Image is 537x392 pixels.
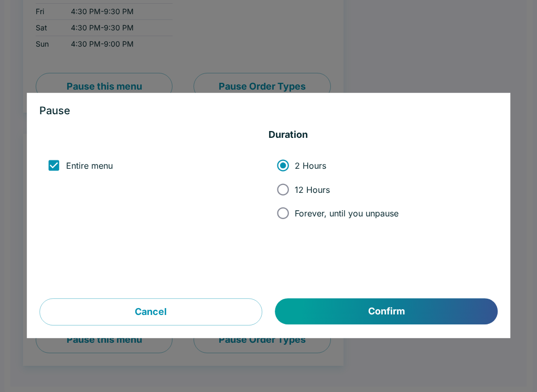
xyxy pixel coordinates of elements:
[66,160,113,171] span: Entire menu
[295,160,326,171] span: 2 Hours
[268,129,498,141] h5: Duration
[295,208,399,219] span: Forever, until you unpause
[39,299,262,326] button: Cancel
[39,106,498,116] h3: Pause
[275,299,498,325] button: Confirm
[39,129,268,141] h5: ‏
[295,184,330,195] span: 12 Hours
